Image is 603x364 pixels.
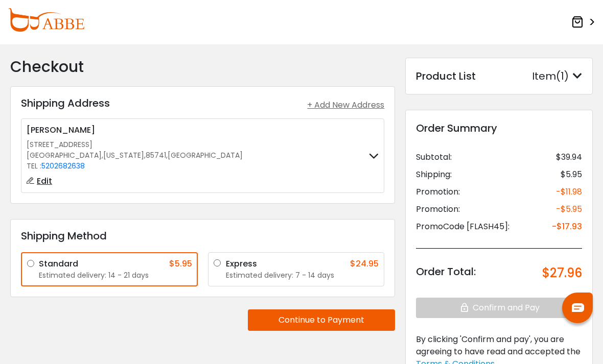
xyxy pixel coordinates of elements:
div: Express [226,258,257,270]
div: $27.96 [542,264,582,282]
span: > [586,13,595,32]
div: Order Total: [416,264,476,282]
div: TEL : [27,161,243,172]
div: + Add New Address [307,99,384,111]
a: > [571,13,595,32]
div: Subtotal: [416,151,452,163]
div: PromoCode [FLASH45]: [416,221,509,233]
div: Standard [39,258,78,270]
span: [STREET_ADDRESS] [27,139,92,150]
a: 5202682638 [41,161,85,171]
h3: Shipping Method [21,230,384,242]
span: 85741 [146,150,166,161]
div: Promotion: [416,203,460,215]
div: $5.95 [561,168,582,181]
div: $39.94 [556,151,582,163]
span: [GEOGRAPHIC_DATA] [168,150,243,161]
div: Estimated delivery: 14 - 21 days [39,270,192,281]
div: Promotion: [416,186,460,198]
span: Edit [37,175,52,187]
div: Product List [416,68,476,84]
div: Estimated delivery: 7 - 14 days [226,270,379,281]
div: -$5.95 [556,203,582,215]
div: -$17.93 [552,221,582,233]
div: Order Summary [416,120,582,136]
img: abbeglasses.com [8,8,84,32]
h3: Shipping Address [21,97,110,109]
span: [US_STATE] [103,150,144,161]
div: , , , [27,150,243,161]
div: Shipping: [416,168,452,181]
div: -$11.98 [556,186,582,198]
button: Continue to Payment [248,309,395,331]
span: By clicking 'Confirm and pay', you are agreeing to have read and accepted the [416,333,581,357]
h2: Checkout [10,58,395,76]
span: [GEOGRAPHIC_DATA] [27,150,102,161]
span: [PERSON_NAME] [27,124,95,136]
div: $24.95 [350,258,379,270]
div: Item(1) [532,68,582,84]
div: $5.95 [169,258,192,270]
img: chat [572,303,584,312]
